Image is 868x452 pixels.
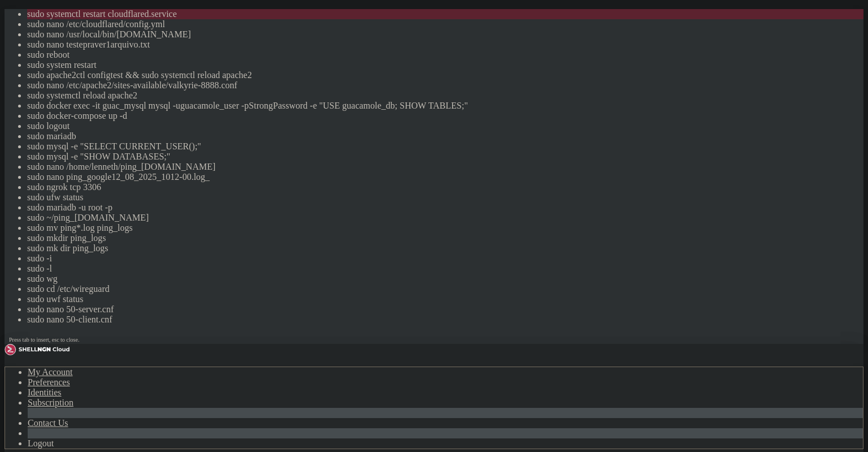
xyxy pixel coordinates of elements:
li: sudo nano /home/lenneth/ping_[DOMAIN_NAME] [27,162,863,172]
x-row: [DOMAIN_NAME]([DOMAIN_NAME], bool([DOMAIN_NAME]), lock_wait=self.lock_wait, lock=[DOMAIN_NAME]_lock) [5,165,720,175]
x-row: File "/usr/lib/python3/dist-packages/borg/archiver.py", line 5401, in main [5,80,720,90]
x-row: sys.argv: ['/usr/bin/[PERSON_NAME]', 'list', '--last', '5', '/mnt/backup/[PERSON_NAME]'] [5,335,720,345]
li: sudo nano 50-client.cnf [27,315,863,325]
li: sudo nano testepraver1arquivo.txt [27,40,863,50]
x-row: with self._lock: [5,212,720,222]
li: sudo system restart [27,60,863,70]
li: sudo docker-compose up -d [27,111,863,121]
span: ~ [81,364,86,373]
x-row: File "/usr/lib/python3/dist-packages/borg/repository.py", line 435, in open [5,175,720,184]
li: sudo mkdir ping_logs [27,233,863,243]
x-row: File "/usr/lib/python3/dist-packages/borg/archiver.py", line 5321, in run [5,109,720,118]
x-row: raise LockFailed(self.path, str(err)) from None [5,260,720,269]
x-row: Borg: 1.2.8 Python: CPython 3.12.3 msgpack: 1.0.3 fuse: None [pyfuse3,llfuse] [5,316,720,326]
span: lenneth@valkyrie [5,364,77,373]
span: lenneth@valkyrie [5,42,77,51]
x-row: return set_ec(func(args)) [5,118,720,127]
li: sudo ngrok tcp 3306 [27,182,863,192]
a: Subscription [28,398,73,407]
li: sudo ~/ping_[DOMAIN_NAME] [27,213,863,223]
x-row: File "/usr/lib/python3/dist-packages/borg/repository.py", line 203, in __enter__ [5,156,720,165]
x-row: : $ sudo [5,364,720,373]
li: sudo nano /usr/local/bin/[DOMAIN_NAME] [27,29,863,40]
x-row: : $ ^C [5,42,720,52]
x-row: Failed to create/acquire the lock /mnt/backup/borg/lock.exclusive ([Errno 13] Permission denied: ... [5,61,720,71]
x-row: : $ borg list --last 5 /mnt/backup/[PERSON_NAME] [5,52,720,62]
img: Shellngn [5,344,70,355]
li: sudo -l [27,264,863,274]
li: sudo ufw status [27,192,863,203]
x-row: Linux: Unknown Linux [5,307,720,317]
li: sudo nano 50-server.cnf [27,304,863,315]
a: Contact Us [28,418,68,428]
x-row: ^^^^^^^^^^^^^^ [5,241,720,251]
x-row: File "/usr/lib/python3/dist-packages/borg/archiver.py", line 175, in wrapper [5,137,720,147]
li: sudo mysql -e "SHOW DATABASES;" [27,152,863,162]
x-row: return self.acquire() [5,231,720,241]
li: sudo nano ping_google12_08_2025_1012-00.log_ [27,172,863,182]
x-row: SSH_ORIGINAL_COMMAND: None [5,345,720,354]
x-row: Sorry, try again. [5,5,720,14]
span: Press tab to insert, esc to close. [9,337,79,343]
li: sudo cd /etc/wireguard [27,284,863,294]
li: sudo systemctl restart cloudflared.service [27,9,863,19]
div: (25, 38) [124,364,128,373]
x-row: with repository: [5,147,720,156]
span: lenneth@valkyrie [5,33,77,42]
li: sudo mariadb [27,131,863,141]
x-row: File "/usr/lib/python3/dist-packages/borg/locking.py", line 115, in __enter__ [5,222,720,231]
li: sudo systemctl reload apache2 [27,91,863,101]
li: sudo -i [27,253,863,264]
span: ~ [81,42,86,51]
x-row: ^^^^^^^^^^ [5,127,720,137]
li: sudo uwf status [27,294,863,304]
x-row: : $ ^C [5,33,720,42]
x-row: borg.locking.LockFailed: Failed to create/acquire the lock /mnt/backup/borg/lock.exclusive ([Errn... [5,269,720,279]
li: sudo logout [27,121,863,131]
x-row: File "/usr/lib/python3/dist-packages/borg/locking.py", line 137, in acquire [5,250,720,260]
x-row: Platform: Linux valkyrie 6.8.0-71-generic #71-Ubuntu SMP PREEMPT_DYNAMIC [DATE] x86_64 [5,298,720,307]
li: sudo mv ping*.log ping_logs [27,223,863,233]
span: lenneth@valkyrie [5,52,77,61]
x-row: ^^^^^^^^^^^^^^^^^^ [5,99,720,109]
x-row: ^Csudo: 2 incorrect password attempts [5,23,720,33]
li: sudo docker exec -it guac_mysql mysql -uguacamole_user -pStrongPassword -e "USE guacamole_db; SHO... [27,101,863,111]
li: sudo nano /etc/apache2/sites-available/valkyrie-8888.conf [27,80,863,91]
li: sudo wg [27,274,863,284]
li: sudo nano /etc/cloudflared/config.yml [27,19,863,29]
span: ~ [81,33,86,42]
x-row: ^^^^^^^^^^^^^^^^^^^^^^^^^^^^^^^^^^^^^^^^^^^^^^^^^^^^^^^^^^^^^^^^^^^^^^^^ [5,193,720,203]
x-row: Traceback (most recent call last): [5,71,720,80]
x-row: usive._3cnt9_j.tmp'). [5,278,720,288]
x-row: File "/usr/lib/python3/dist-packages/borg/locking.py", line 392, in acquire [5,203,720,213]
span: ~ [81,52,86,61]
li: sudo mk dir ping_logs [27,243,863,253]
a: My Account [28,367,73,377]
x-row: [sudo] password for lenneth: [5,14,720,24]
li: sudo mariadb -u root -p [27,203,863,213]
x-row: self.lock = Lock(os.path.join(path, 'lock'), exclusive, timeout=lock_wait).acquire() [5,184,720,193]
li: sudo apache2ctl configtest && sudo systemctl reload apache2 [27,70,863,80]
x-row: exit_code = [DOMAIN_NAME](args) [5,89,720,99]
a: Logout [28,438,54,448]
li: sudo reboot [27,50,863,60]
a: Identities [28,388,62,397]
li: sudo mysql -e "SELECT CURRENT_USER();" [27,141,863,152]
a: Preferences [28,377,70,387]
x-row: PID: 1279209 CWD: /home/[GEOGRAPHIC_DATA] [5,326,720,335]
